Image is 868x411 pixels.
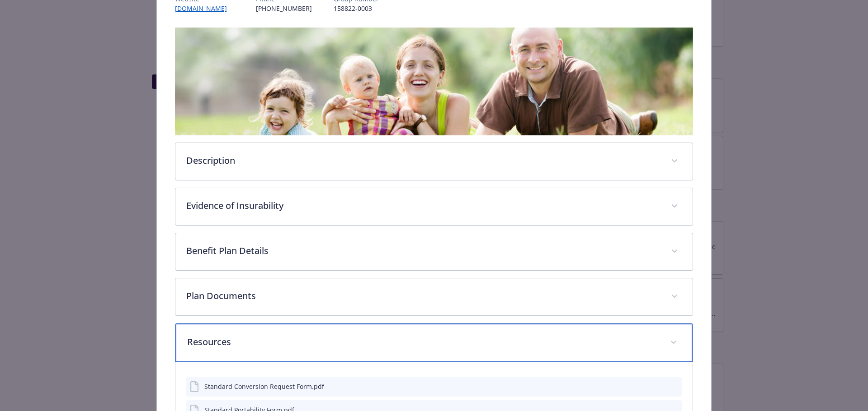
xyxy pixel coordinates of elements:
[204,382,324,391] div: Standard Conversion Request Form.pdf
[656,382,663,391] button: download file
[334,4,379,13] p: 158822-0003
[175,278,693,315] div: Plan Documents
[175,4,234,13] a: [DOMAIN_NAME]
[256,4,312,13] p: [PHONE_NUMBER]
[186,289,660,303] p: Plan Documents
[186,199,660,212] p: Evidence of Insurability
[175,323,693,362] div: Resources
[175,28,693,135] img: banner
[187,335,660,349] p: Resources
[175,143,693,180] div: Description
[670,382,678,391] button: preview file
[175,233,693,270] div: Benefit Plan Details
[186,244,660,258] p: Benefit Plan Details
[175,188,693,225] div: Evidence of Insurability
[186,154,660,167] p: Description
